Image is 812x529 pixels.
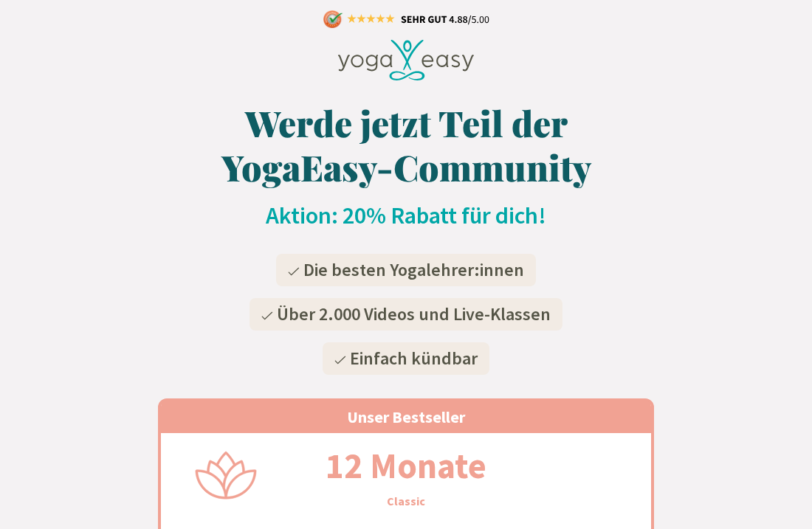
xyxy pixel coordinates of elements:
[350,347,478,370] span: Einfach kündbar
[158,100,654,189] h1: Werde jetzt Teil der YogaEasy-Community
[290,439,522,492] h2: 12 Monate
[387,492,425,510] h3: Classic
[347,407,465,427] span: Unser Bestseller
[277,302,551,325] span: Über 2.000 Videos und Live-Klassen
[303,258,524,281] span: Die besten Yogalehrer:innen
